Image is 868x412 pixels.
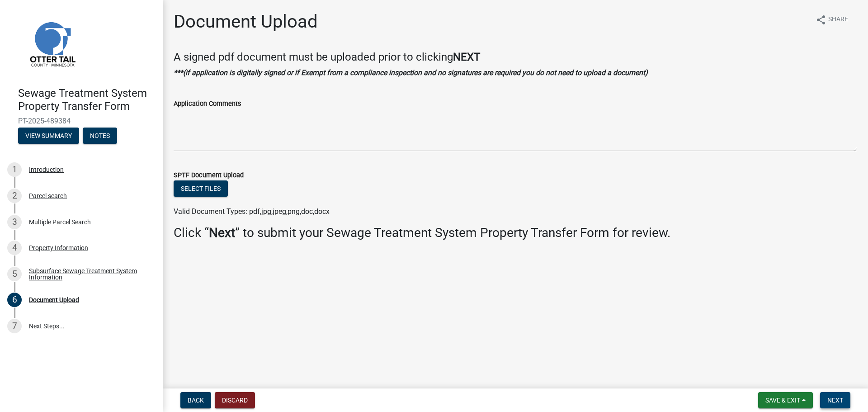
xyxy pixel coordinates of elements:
[29,219,91,225] div: Multiple Parcel Search
[18,128,79,144] button: View Summary
[174,11,318,33] h1: Document Upload
[174,51,857,64] h4: A signed pdf document must be uploaded prior to clicking
[174,172,244,179] label: SPTF Document Upload
[7,267,22,281] div: 5
[83,133,117,140] wm-modal-confirm: Notes
[758,392,813,408] button: Save & Exit
[18,133,79,140] wm-modal-confirm: Summary
[7,293,22,307] div: 6
[18,9,86,77] img: Otter Tail County, Minnesota
[29,193,67,199] div: Parcel search
[7,162,22,177] div: 1
[765,397,800,404] span: Save & Exit
[174,225,857,241] h3: Click “ ” to submit your Sewage Treatment System Property Transfer Form for review.
[827,397,843,404] span: Next
[7,319,22,333] div: 7
[18,117,145,125] span: PT-2025-489384
[180,392,211,408] button: Back
[215,392,255,408] button: Discard
[453,51,480,63] strong: NEXT
[7,241,22,255] div: 4
[174,180,228,197] button: Select files
[83,128,117,144] button: Notes
[816,14,826,25] i: share
[7,189,22,203] div: 2
[174,68,648,77] strong: ***(if application is digitally signed or if Exempt from a compliance inspection and no signature...
[808,11,855,28] button: shareShare
[820,392,850,408] button: Next
[29,268,148,280] div: Subsurface Sewage Treatment System Information
[29,166,64,173] div: Introduction
[174,101,241,107] label: Application Comments
[29,297,79,303] div: Document Upload
[18,87,156,113] h4: Sewage Treatment System Property Transfer Form
[828,14,848,25] span: Share
[7,215,22,229] div: 3
[209,225,235,240] strong: Next
[29,245,88,251] div: Property Information
[188,397,204,404] span: Back
[174,207,330,216] span: Valid Document Types: pdf,jpg,jpeg,png,doc,docx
